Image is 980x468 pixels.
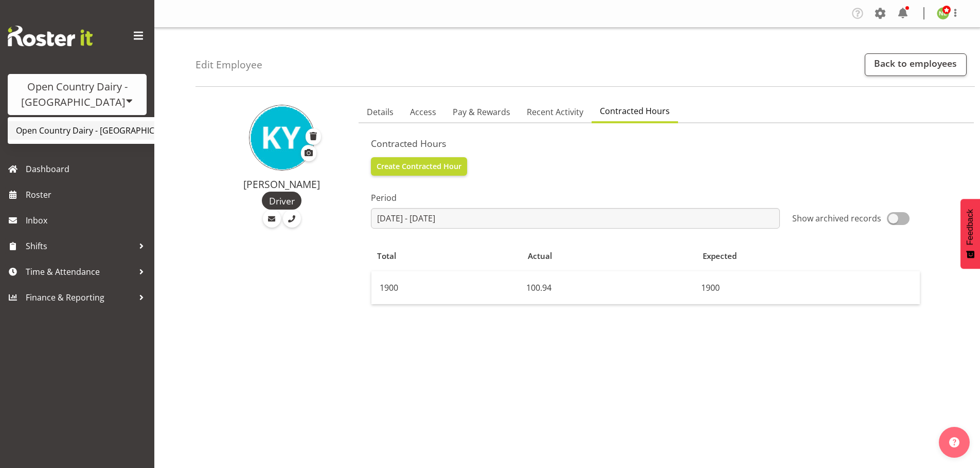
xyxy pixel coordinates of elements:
[371,138,961,149] h5: Contracted Hours
[949,437,959,447] img: help-xxl-2.png
[269,194,295,208] span: Driver
[26,213,149,228] span: Inbox
[8,121,206,140] a: Open Country Dairy - [GEOGRAPHIC_DATA]
[371,208,780,229] input: Click to select...
[865,53,967,76] a: Back to employees
[792,212,887,224] span: Show archived records
[377,161,461,172] span: Create Contracted Hour
[937,7,949,20] img: nicole-lloyd7454.jpg
[8,26,93,46] img: Rosterit website logo
[600,105,670,117] span: Contracted Hours
[371,157,467,176] button: Create Contracted Hour
[527,106,583,118] span: Recent Activity
[367,106,394,118] span: Details
[377,250,396,262] span: Total
[195,59,262,70] h4: Edit Employee
[26,161,149,177] span: Dashboard
[371,271,522,304] td: 1900
[966,209,975,245] span: Feedback
[26,238,134,254] span: Shifts
[410,106,436,118] span: Access
[528,250,552,262] span: Actual
[453,106,510,118] span: Pay & Rewards
[283,210,301,228] a: Call Employee
[263,210,281,228] a: Email Employee
[697,271,920,304] td: 1900
[26,290,134,305] span: Finance & Reporting
[960,199,980,269] button: Feedback - Show survey
[703,250,737,262] span: Expected
[26,187,149,202] span: Roster
[26,264,134,279] span: Time & Attendance
[522,271,697,304] td: 100.94
[217,179,346,190] h4: [PERSON_NAME]
[18,79,136,110] div: Open Country Dairy - [GEOGRAPHIC_DATA]
[371,192,780,204] label: Period
[249,105,315,171] img: kerry-young11236.jpg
